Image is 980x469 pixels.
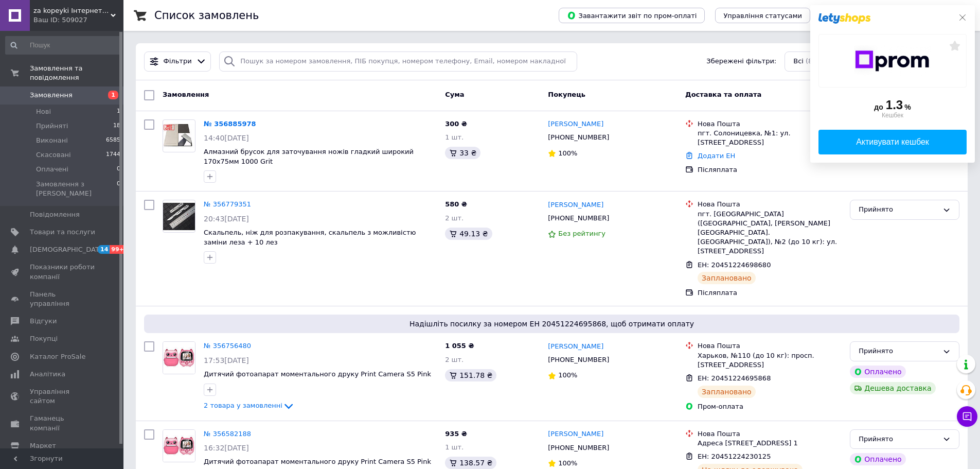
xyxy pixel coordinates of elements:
div: [PHONE_NUMBER] [546,131,611,144]
span: ЕН: 20451224698680 [698,261,771,269]
span: 2 шт. [445,356,464,363]
img: Фото товару [163,342,195,374]
div: пгт. Солоницевка, №1: ул. [STREET_ADDRESS] [698,129,842,147]
div: Заплановано [698,272,756,284]
h1: Список замовлень [154,9,259,22]
span: (8348) [806,57,828,65]
span: Завантажити звіт по пром-оплаті [567,11,697,20]
span: Нові [36,107,51,116]
span: Прийняті [36,121,68,131]
span: Повідомлення [30,210,80,219]
a: Додати ЕН [698,152,735,160]
span: 1 055 ₴ [445,342,474,350]
div: Прийнято [859,434,938,445]
span: Каталог ProSale [30,352,85,361]
span: [DEMOGRAPHIC_DATA] [30,245,106,254]
div: Адреса [STREET_ADDRESS] 1 [698,439,842,448]
span: 18 [113,121,120,131]
span: Без рейтингу [558,230,605,237]
div: 49.13 ₴ [445,228,492,240]
span: 14:40[DATE] [204,134,249,142]
img: Фото товару [163,121,195,149]
div: Післяплата [698,288,842,298]
div: 151.78 ₴ [445,369,496,381]
div: Прийнято [859,346,938,357]
a: № 356779351 [204,200,251,208]
span: Дитячий фотоапарат моментального друку Print Camera S5 Pink [204,458,431,465]
span: Відгуки [30,317,57,326]
div: Оплачено [850,366,905,378]
span: Показники роботи компанії [30,263,95,281]
span: ЕН: 20451224695868 [698,374,771,382]
span: Збережені фільтри: [706,57,776,66]
a: Скальпель, ніж для розпакування, скальпель з можливістю заміни леза + 10 лез [204,229,416,246]
span: Покупці [30,334,58,343]
a: Фото товару [163,200,195,233]
span: Оплачені [36,165,68,174]
span: 1 [108,91,118,99]
a: 2 товара у замовленні [204,402,295,409]
div: Післяплата [698,165,842,175]
span: Скасовані [36,150,71,160]
div: [PHONE_NUMBER] [546,441,611,455]
span: 300 ₴ [445,120,467,128]
span: 0 [117,165,120,174]
div: Нова Пошта [698,429,842,439]
div: Пром-оплата [698,402,842,411]
span: 16:32[DATE] [204,444,249,452]
div: 33 ₴ [445,147,480,159]
span: 17:53[DATE] [204,356,249,364]
input: Пошук [5,36,121,55]
a: [PERSON_NAME] [548,119,603,129]
div: Нова Пошта [698,200,842,209]
span: Cума [445,91,464,98]
a: № 356885978 [204,120,256,128]
div: Харьков, №110 (до 10 кг): просп. [STREET_ADDRESS] [698,351,842,370]
span: 14 [98,245,110,254]
span: Управління сайтом [30,387,95,406]
span: Маркет [30,441,56,450]
a: Фото товару [163,429,195,462]
a: № 356582188 [204,430,251,438]
span: 1 шт. [445,443,464,451]
div: пгт. [GEOGRAPHIC_DATA] ([GEOGRAPHIC_DATA], [PERSON_NAME][GEOGRAPHIC_DATA]. [GEOGRAPHIC_DATA]), №2... [698,210,842,256]
span: 6585 [106,136,120,145]
a: Алмазний брусок для заточування ножів гладкий широкий 170х75мм 1000 Grit [204,148,414,165]
span: Покупець [548,91,585,98]
div: Оплачено [850,453,905,465]
a: Фото товару [163,341,195,374]
span: Всі [793,57,804,66]
div: [PHONE_NUMBER] [546,353,611,367]
span: 99+ [110,245,127,254]
a: Дитячий фотоапарат моментального друку Print Camera S5 Pink [204,370,431,378]
span: ЕН: 20451224230125 [698,453,771,460]
span: 100% [558,371,577,379]
div: 138.57 ₴ [445,457,496,469]
span: Замовлення з [PERSON_NAME] [36,180,117,198]
span: Замовлення та повідомлення [30,64,123,82]
div: Нова Пошта [698,341,842,351]
a: [PERSON_NAME] [548,200,603,210]
span: Панель управління [30,290,95,308]
div: Дешева доставка [850,382,935,394]
button: Чат з покупцем [957,406,977,427]
span: Гаманець компанії [30,414,95,432]
div: [PHONE_NUMBER] [546,212,611,225]
span: 2 шт. [445,214,464,222]
span: Замовлення [163,91,209,98]
div: Ваш ID: 509027 [33,15,123,25]
img: Фото товару [163,203,195,231]
a: Фото товару [163,119,195,152]
span: 0 [117,180,120,198]
span: 2 товара у замовленні [204,402,282,409]
span: Товари та послуги [30,228,95,237]
span: 100% [558,149,577,157]
span: Аналітика [30,370,65,379]
button: Завантажити звіт по пром-оплаті [559,8,705,23]
span: 935 ₴ [445,430,467,438]
div: Прийнято [859,204,938,215]
a: [PERSON_NAME] [548,342,603,352]
span: za kopeyki Інтернет магазин [33,6,111,15]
